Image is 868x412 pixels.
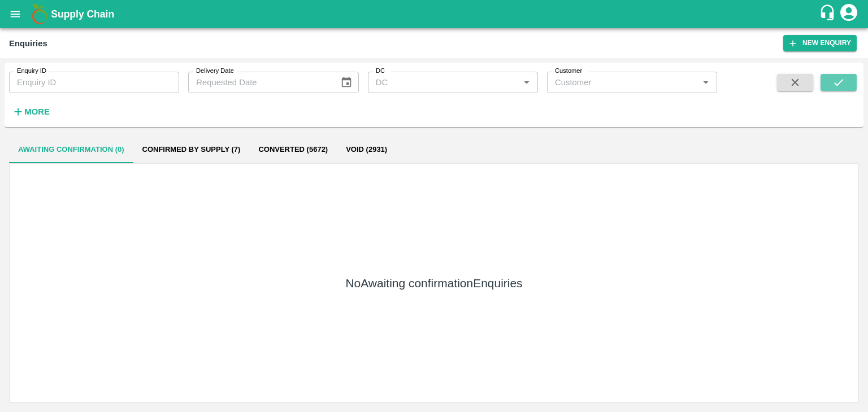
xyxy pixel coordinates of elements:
label: Delivery Date [196,67,234,76]
button: New Enquiry [783,35,857,51]
div: account of current user [839,2,859,26]
img: logo [28,3,51,25]
button: Confirmed by supply (7) [133,136,250,163]
button: More [9,102,53,121]
input: Enquiry ID [9,72,179,93]
div: Enquiries [9,36,47,51]
button: open drawer [2,1,28,27]
input: Customer [550,75,695,90]
input: DC [371,75,516,90]
button: Open [519,75,534,90]
label: Enquiry ID [17,67,46,76]
button: Converted (5672) [249,136,337,163]
input: Requested Date [188,72,331,93]
strong: More [24,107,50,116]
button: Open [698,75,713,90]
h5: No Awaiting confirmation Enquiries [345,275,522,291]
div: customer-support [819,4,839,24]
button: Choose date [336,72,357,93]
button: Awaiting confirmation (0) [9,136,133,163]
a: Supply Chain [51,6,819,22]
label: Customer [555,67,582,76]
button: Void (2931) [337,136,396,163]
b: Supply Chain [51,8,114,20]
label: DC [376,67,385,76]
